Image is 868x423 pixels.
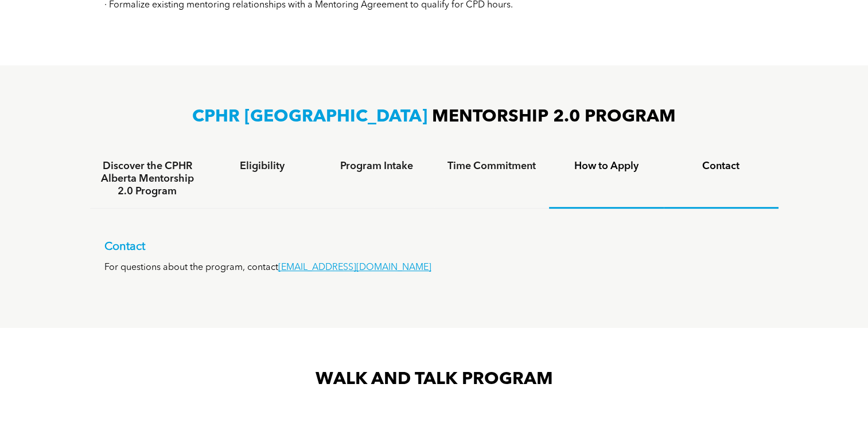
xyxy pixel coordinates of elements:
[215,160,309,173] h4: Eligibility
[278,263,431,272] a: [EMAIL_ADDRESS][DOMAIN_NAME]
[316,371,553,388] span: WALK AND TALK PROGRAM
[445,160,539,173] h4: Time Commitment
[674,160,768,173] h4: Contact
[100,160,194,198] h4: Discover the CPHR Alberta Mentorship 2.0 Program
[432,108,676,126] span: MENTORSHIP 2.0 PROGRAM
[192,108,427,126] span: CPHR [GEOGRAPHIC_DATA]
[104,263,764,273] p: For questions about the program, contact
[330,160,424,173] h4: Program Intake
[104,240,764,254] p: Contact
[559,160,653,173] h4: How to Apply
